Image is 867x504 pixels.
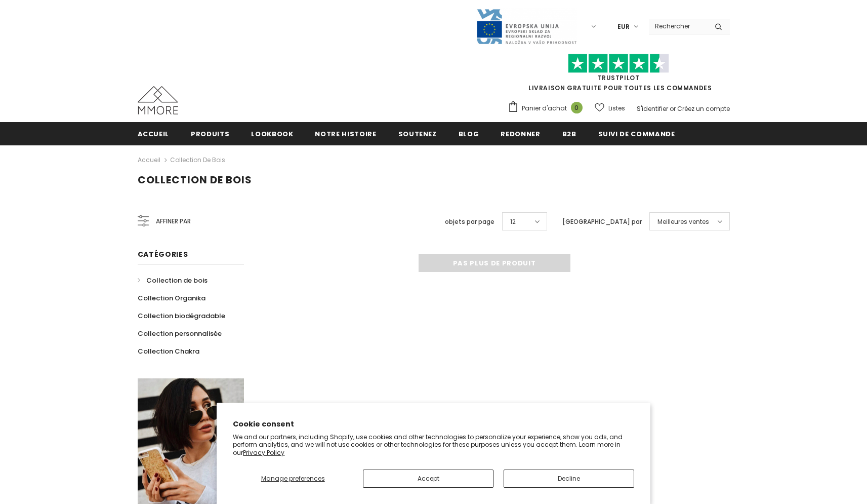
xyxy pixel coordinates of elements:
[637,104,668,113] a: S'identifier
[315,122,376,145] a: Notre histoire
[138,289,205,307] a: Collection Organika
[251,129,293,139] span: Lookbook
[598,73,640,82] a: TrustPilot
[138,154,160,166] a: Accueil
[598,129,675,139] span: Suivi de commande
[459,129,479,139] span: Blog
[243,448,284,457] a: Privacy Policy
[138,307,225,325] a: Collection biodégradable
[508,101,588,116] a: Panier d'achat 0
[508,58,730,92] span: LIVRAISON GRATUITE POUR TOUTES LES COMMANDES
[562,129,576,139] span: B2B
[138,272,208,289] a: Collection de bois
[657,217,709,227] span: Meilleures ventes
[617,22,630,32] span: EUR
[233,419,634,430] h2: Cookie consent
[138,311,225,321] span: Collection biodégradable
[363,470,493,488] button: Accept
[138,329,222,338] span: Collection personnalisée
[608,103,625,113] span: Listes
[233,470,353,488] button: Manage preferences
[568,54,669,73] img: Faites confiance aux étoiles pilotes
[571,102,583,113] span: 0
[138,129,170,139] span: Accueil
[476,8,577,45] img: Javni Razpis
[445,217,494,227] label: objets par page
[138,346,199,356] span: Collection Chakra
[522,103,567,113] span: Panier d'achat
[595,99,625,117] a: Listes
[170,156,225,164] a: Collection de bois
[146,276,208,285] span: Collection de bois
[138,173,252,187] span: Collection de bois
[501,129,540,139] span: Redonner
[261,474,325,483] span: Manage preferences
[233,433,634,457] p: We and our partners, including Shopify, use cookies and other technologies to personalize your ex...
[649,19,707,33] input: Search Site
[677,104,730,113] a: Créez un compte
[138,122,170,145] a: Accueil
[156,216,191,227] span: Affiner par
[315,129,376,139] span: Notre histoire
[562,122,576,145] a: B2B
[510,217,516,227] span: 12
[459,122,479,145] a: Blog
[670,104,676,113] span: or
[504,470,634,488] button: Decline
[562,217,642,227] label: [GEOGRAPHIC_DATA] par
[138,86,178,114] img: Cas MMORE
[138,249,188,259] span: Catégories
[191,122,229,145] a: Produits
[398,122,437,145] a: soutenez
[191,129,229,139] span: Produits
[398,129,437,139] span: soutenez
[138,293,205,303] span: Collection Organika
[138,325,222,342] a: Collection personnalisée
[476,22,577,30] a: Javni Razpis
[251,122,293,145] a: Lookbook
[501,122,540,145] a: Redonner
[138,342,199,360] a: Collection Chakra
[598,122,675,145] a: Suivi de commande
